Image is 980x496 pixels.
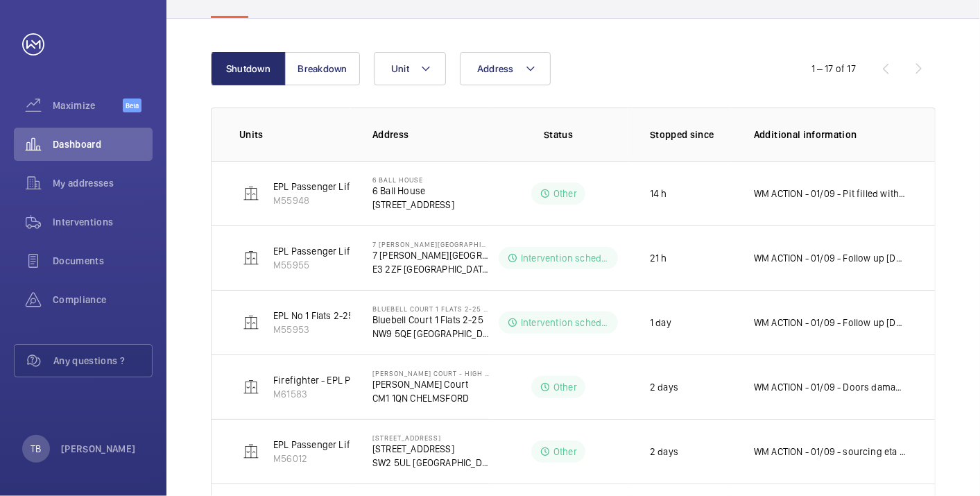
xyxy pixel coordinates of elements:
[754,128,907,142] p: Additional information
[273,387,407,401] p: M61583
[53,293,153,307] span: Compliance
[53,176,153,190] span: My addresses
[53,137,153,151] span: Dashboard
[273,323,354,336] p: M55953
[372,262,489,276] p: E3 2ZF [GEOGRAPHIC_DATA]
[372,391,489,405] p: CM1 1QN CHELMSFORD
[521,316,610,330] p: Intervention scheduled
[243,185,259,202] img: elevator.svg
[273,194,353,207] p: M55948
[754,251,907,265] p: WM ACTION - 01/09 - Follow up [DATE]
[372,184,454,198] p: 6 Ball House
[53,99,123,112] span: Maximize
[372,434,489,442] p: [STREET_ADDRESS]
[650,187,667,200] p: 14 h
[650,251,667,265] p: 21 h
[372,176,454,184] p: 6 Ball House
[754,380,907,394] p: WM ACTION - 01/09 - Doors damaged, repair team required chasing eta
[285,52,360,85] button: Breakdown
[31,442,41,456] p: TB
[754,316,907,330] p: WM ACTION - 01/09 - Follow up [DATE]
[553,187,577,200] p: Other
[372,305,489,313] p: Bluebell Court 1 Flats 2-25 - High Risk Building
[372,327,489,341] p: NW9 5QE [GEOGRAPHIC_DATA]
[273,309,354,323] p: EPL No 1 Flats 2-25
[650,380,678,394] p: 2 days
[754,445,907,459] p: WM ACTION - 01/09 - sourcing eta from supplier, misuse - quote to follow 29/08 - Safety edges rip...
[243,443,259,460] img: elevator.svg
[243,379,259,395] img: elevator.svg
[239,128,350,142] p: Units
[460,52,551,85] button: Address
[650,128,732,142] p: Stopped since
[650,316,671,330] p: 1 day
[372,313,489,327] p: Bluebell Court 1 Flats 2-25
[521,251,610,265] p: Intervention scheduled
[273,244,353,258] p: EPL Passenger Lift
[372,369,489,377] p: [PERSON_NAME] Court - High Risk Building
[391,63,409,74] span: Unit
[553,380,577,394] p: Other
[477,63,514,74] span: Address
[499,128,618,142] p: Status
[273,452,375,465] p: M56012
[372,198,454,212] p: [STREET_ADDRESS]
[211,52,286,85] button: Shutdown
[273,438,375,452] p: EPL Passenger Lift No 2
[372,240,489,248] p: 7 [PERSON_NAME][GEOGRAPHIC_DATA] - High Risk Building
[243,250,259,266] img: elevator.svg
[372,456,489,470] p: SW2 5UL [GEOGRAPHIC_DATA]
[53,254,153,268] span: Documents
[372,248,489,262] p: 7 [PERSON_NAME][GEOGRAPHIC_DATA]
[53,215,153,229] span: Interventions
[811,62,856,76] div: 1 – 17 of 17
[53,354,152,368] span: Any questions ?
[374,52,446,85] button: Unit
[273,258,353,272] p: M55955
[372,128,489,142] p: Address
[553,445,577,459] p: Other
[243,314,259,331] img: elevator.svg
[754,187,907,200] p: WM ACTION - 01/09 - Pit filled with water, pump out required, quote to follow
[372,377,489,391] p: [PERSON_NAME] Court
[650,445,678,459] p: 2 days
[372,442,489,456] p: [STREET_ADDRESS]
[61,442,136,456] p: [PERSON_NAME]
[123,99,141,112] span: Beta
[273,373,407,387] p: Firefighter - EPL Passenger Lift
[273,180,353,194] p: EPL Passenger Lift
